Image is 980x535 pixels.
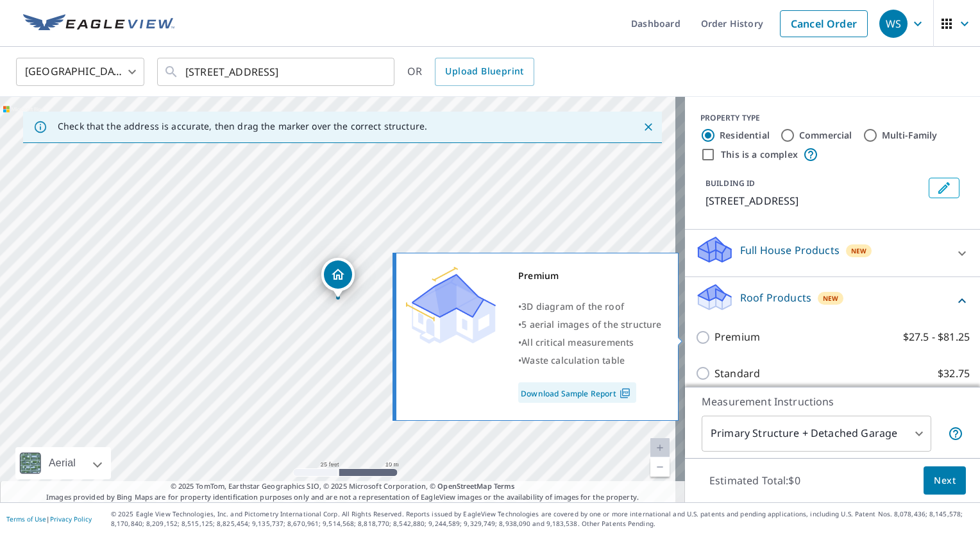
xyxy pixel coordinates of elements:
[714,329,760,345] p: Premium
[780,10,868,37] a: Cancel Order
[518,267,662,285] div: Premium
[50,514,92,523] a: Privacy Policy
[700,112,965,124] div: PROPERTY TYPE
[851,246,867,256] span: New
[185,54,368,90] input: Search by address or latitude-longitude
[882,129,938,142] label: Multi-Family
[6,514,46,523] a: Terms of Use
[437,481,491,491] a: OpenStreetMap
[799,129,852,142] label: Commercial
[518,316,662,334] div: •
[407,58,534,86] div: OR
[616,387,634,399] img: Pdf Icon
[23,14,174,33] img: EV Logo
[903,329,970,345] p: $27.5 - $81.25
[695,282,970,319] div: Roof ProductsNew
[521,300,624,312] span: 3D diagram of the roof
[15,447,111,479] div: Aerial
[16,54,144,90] div: [GEOGRAPHIC_DATA]
[650,438,670,457] a: Current Level 20, Zoom In Disabled
[518,352,662,369] div: •
[518,334,662,352] div: •
[929,178,959,198] button: Edit building 1
[521,318,661,330] span: 5 aerial images of the structure
[695,235,970,271] div: Full House ProductsNew
[699,466,811,495] p: Estimated Total: $0
[948,426,963,441] span: Your report will include the primary structure and a detached garage if one exists.
[702,394,963,409] p: Measurement Instructions
[518,382,636,403] a: Download Sample Report
[521,354,625,366] span: Waste calculation table
[740,242,840,258] p: Full House Products
[6,515,92,523] p: |
[705,193,924,208] p: [STREET_ADDRESS]
[714,366,760,382] p: Standard
[934,473,956,489] span: Next
[445,64,523,80] span: Upload Blueprint
[721,148,798,161] label: This is a complex
[702,416,931,452] div: Primary Structure + Detached Garage
[924,466,966,495] button: Next
[58,121,427,132] p: Check that the address is accurate, then drag the marker over the correct structure.
[45,447,80,479] div: Aerial
[740,290,811,305] p: Roof Products
[640,119,657,135] button: Close
[518,298,662,316] div: •
[111,509,974,529] p: © 2025 Eagle View Technologies, Inc. and Pictometry International Corp. All Rights Reserved. Repo...
[321,258,355,298] div: Dropped pin, building 1, Residential property, 18 Sparrow Ln York, ME 03909
[720,129,770,142] label: Residential
[879,10,908,38] div: WS
[435,58,534,86] a: Upload Blueprint
[521,336,634,348] span: All critical measurements
[705,178,755,189] p: BUILDING ID
[406,267,496,344] img: Premium
[650,457,670,477] a: Current Level 20, Zoom Out
[938,366,970,382] p: $32.75
[171,481,515,492] span: © 2025 TomTom, Earthstar Geographics SIO, © 2025 Microsoft Corporation, ©
[823,293,839,303] span: New
[494,481,515,491] a: Terms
